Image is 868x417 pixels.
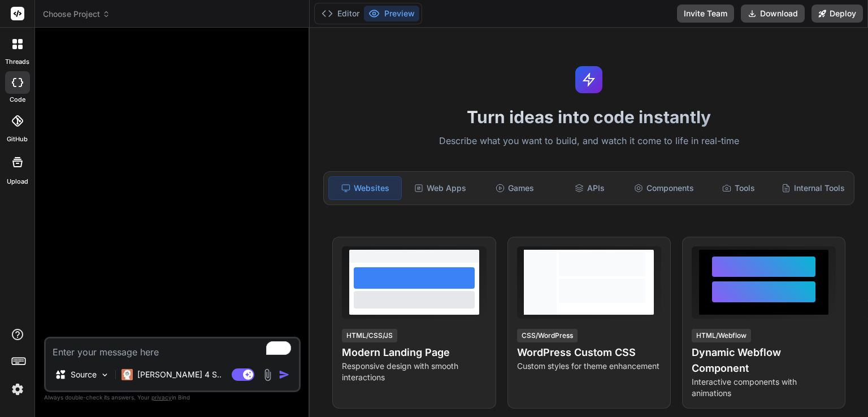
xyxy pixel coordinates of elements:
[121,369,133,380] img: Claude 4 Sonnet
[404,176,476,200] div: Web Apps
[517,345,661,360] h4: WordPress Custom CSS
[328,176,402,200] div: Websites
[553,176,626,200] div: APIs
[342,360,486,383] p: Responsive design with smooth interactions
[692,376,836,399] p: Interactive components with animations
[479,176,551,200] div: Games
[7,177,28,186] label: Upload
[692,345,836,376] h4: Dynamic Webflow Component
[517,329,578,342] div: CSS/WordPress
[692,329,751,342] div: HTML/Webflow
[43,8,110,20] span: Choose Project
[777,176,849,200] div: Internal Tools
[10,95,25,105] label: code
[7,134,28,144] label: GitHub
[5,57,29,67] label: threads
[702,176,775,200] div: Tools
[316,107,861,127] h1: Turn ideas into code instantly
[137,369,222,380] p: [PERSON_NAME] 4 S..
[342,345,486,360] h4: Modern Landing Page
[261,368,274,381] img: attachment
[46,338,299,359] textarea: To enrich screen reader interactions, please activate Accessibility in Grammarly extension settings
[342,329,397,342] div: HTML/CSS/JS
[628,176,700,200] div: Components
[71,369,97,380] p: Source
[316,134,861,149] p: Describe what you want to build, and watch it come to life in real-time
[517,360,661,372] p: Custom styles for theme enhancement
[677,5,734,23] button: Invite Team
[364,6,419,21] button: Preview
[100,370,110,380] img: Pick Models
[741,5,805,23] button: Download
[151,394,172,401] span: privacy
[317,6,364,21] button: Editor
[44,392,301,403] p: Always double-check its answers. Your in Bind
[8,380,27,399] img: settings
[279,369,290,380] img: icon
[811,5,863,23] button: Deploy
